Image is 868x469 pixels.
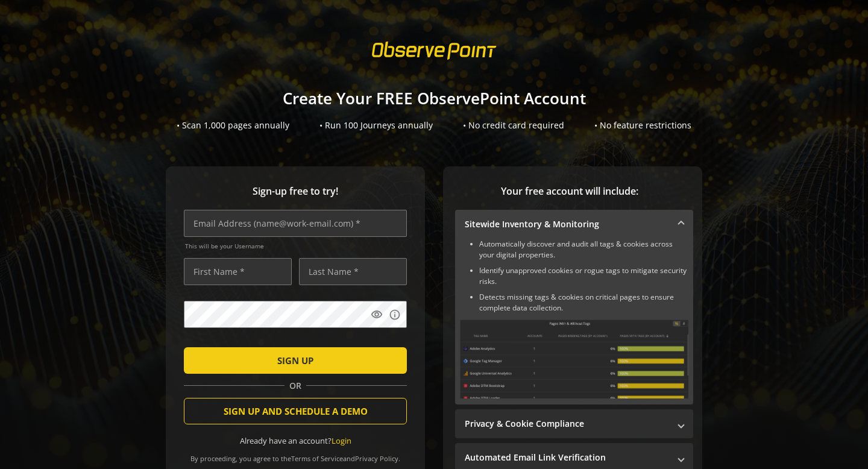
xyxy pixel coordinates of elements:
div: • Run 100 Journeys annually [319,119,433,131]
mat-expansion-panel-header: Sitewide Inventory & Monitoring [455,210,693,239]
span: Your free account will include: [455,184,684,198]
input: Last Name * [299,258,407,285]
div: Already have an account? [184,435,407,447]
li: Detects missing tags & cookies on critical pages to ensure complete data collection. [479,292,688,313]
span: SIGN UP [277,350,313,371]
img: Sitewide Inventory & Monitoring [460,319,688,398]
mat-panel-title: Privacy & Cookie Compliance [465,418,669,430]
span: This will be your Username [185,242,407,250]
li: Identify unapproved cookies or rogue tags to mitigate security risks. [479,265,688,287]
a: Login [332,435,351,446]
div: By proceeding, you agree to the and . [184,446,407,463]
mat-icon: info [389,309,401,321]
mat-icon: visibility [371,309,383,321]
div: • Scan 1,000 pages annually [177,119,289,131]
button: SIGN UP AND SCHEDULE A DEMO [184,398,407,424]
div: Sitewide Inventory & Monitoring [455,239,693,404]
li: Automatically discover and audit all tags & cookies across your digital properties. [479,239,688,260]
a: Terms of Service [291,454,343,463]
span: OR [285,380,306,392]
div: • No credit card required [463,119,564,131]
div: • No feature restrictions [594,119,691,131]
mat-panel-title: Sitewide Inventory & Monitoring [465,218,669,230]
mat-panel-title: Automated Email Link Verification [465,452,669,464]
input: First Name * [184,258,292,285]
span: SIGN UP AND SCHEDULE A DEMO [224,400,368,422]
button: SIGN UP [184,347,407,374]
span: Sign-up free to try! [184,184,407,198]
mat-expansion-panel-header: Privacy & Cookie Compliance [455,409,693,438]
a: Privacy Policy [355,454,398,463]
input: Email Address (name@work-email.com) * [184,210,407,237]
